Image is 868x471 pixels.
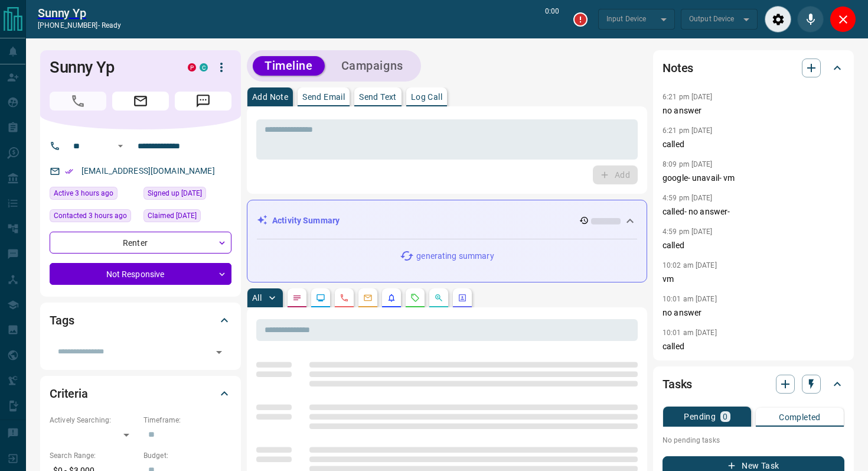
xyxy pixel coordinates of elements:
div: Mon Aug 18 2025 [50,209,138,226]
div: Tasks [663,370,844,398]
p: Timeframe: [143,415,231,425]
p: no answer [663,105,844,117]
p: Log Call [411,93,442,101]
button: Timeline [253,56,325,76]
p: Budget: [143,450,231,461]
span: Message [175,92,231,111]
p: No pending tasks [663,431,844,449]
p: 0:00 [545,6,559,33]
p: generating summary [416,250,494,262]
div: Tags [50,306,231,334]
svg: Notes [292,293,302,303]
p: 6:21 pm [DATE] [663,126,713,135]
svg: Listing Alerts [387,293,396,303]
div: Renter [50,232,231,254]
p: Completed [779,413,821,421]
button: Campaigns [329,56,415,76]
div: Criteria [50,379,231,408]
p: Search Range: [50,450,138,461]
h1: Sunny Yp [50,58,170,77]
div: Mute [797,6,824,33]
button: Open [113,139,128,153]
div: Not Responsive [50,263,231,285]
p: called [663,239,844,252]
span: Call [50,92,106,111]
svg: Emails [363,293,373,303]
p: Activity Summary [272,215,340,227]
button: Open [211,344,227,360]
div: Notes [663,54,844,82]
span: Email [112,92,169,111]
div: Mon Jun 03 2024 [143,187,231,203]
p: vm [663,273,844,285]
p: 0 [723,412,727,421]
p: Pending [684,412,716,421]
p: google- unavail- vm [663,172,844,184]
svg: Calls [340,293,349,303]
p: called [663,340,844,353]
p: 10:01 am [DATE] [663,329,717,337]
span: ready [102,21,122,30]
p: called- no answer- [663,206,844,218]
p: 8:09 pm [DATE] [663,160,713,168]
p: no answer [663,307,844,319]
p: All [252,294,262,302]
p: Send Email [302,93,345,101]
svg: Email Verified [65,167,73,176]
div: Sat Apr 05 2025 [143,209,231,226]
p: 4:59 pm [DATE] [663,194,713,202]
svg: Opportunities [434,293,443,303]
h2: Notes [663,59,693,77]
div: Close [830,6,856,33]
p: Add Note [252,93,288,101]
div: Activity Summary [257,210,637,232]
h2: Criteria [50,384,88,403]
p: 4:59 pm [DATE] [663,228,713,236]
p: Send Text [359,93,397,101]
p: 6:21 pm [DATE] [663,93,713,101]
h2: Tags [50,311,74,330]
a: [EMAIL_ADDRESS][DOMAIN_NAME] [81,166,215,176]
div: property.ca [188,63,196,72]
span: Contacted 3 hours ago [54,210,127,222]
span: Signed up [DATE] [148,187,202,199]
p: [PHONE_NUMBER] - [38,20,121,31]
div: Mon Aug 18 2025 [50,187,138,203]
svg: Lead Browsing Activity [316,293,325,303]
div: condos.ca [200,63,208,72]
span: Active 3 hours ago [54,187,113,199]
p: called [663,138,844,151]
p: Actively Searching: [50,415,138,425]
h2: Tasks [663,375,692,394]
a: Sunny Yp [38,6,121,20]
div: Audio Settings [765,6,791,33]
p: 10:02 am [DATE] [663,261,717,269]
span: Claimed [DATE] [148,210,197,222]
svg: Agent Actions [458,293,467,303]
p: 10:01 am [DATE] [663,295,717,303]
svg: Requests [410,293,420,303]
